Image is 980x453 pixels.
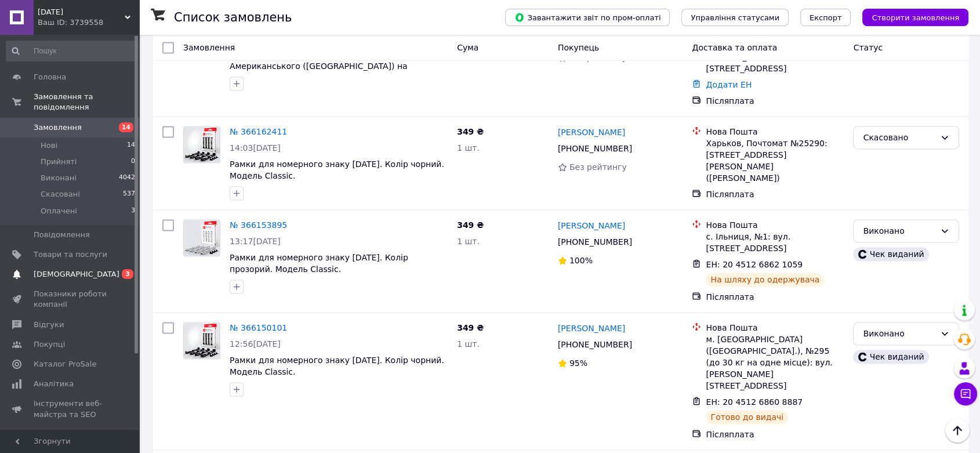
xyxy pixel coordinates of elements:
[41,157,77,167] span: Прийняті
[34,359,96,369] span: Каталог ProSale
[954,382,977,405] button: Чат з покупцем
[706,273,824,287] div: На шляху до одержувача
[558,220,625,231] a: [PERSON_NAME]
[558,126,625,138] a: [PERSON_NAME]
[230,323,287,332] a: № 366150101
[34,92,139,113] span: Замовлення та повідомлення
[945,418,970,443] button: Наверх
[34,122,82,133] span: Замовлення
[122,269,133,279] span: 3
[706,137,844,184] div: Харьков, Почтомат №25290: [STREET_ADDRESS][PERSON_NAME] ([PERSON_NAME])
[556,234,634,250] div: [PHONE_NUMBER]
[457,339,480,349] span: 1 шт.
[569,162,627,172] span: Без рейтингу
[457,43,478,52] span: Cума
[34,269,119,280] span: [DEMOGRAPHIC_DATA]
[853,350,928,364] div: Чек виданий
[558,322,625,334] a: [PERSON_NAME]
[505,9,670,26] button: Завантажити звіт по пром-оплаті
[691,13,779,22] span: Управління статусами
[183,322,220,359] a: Фото товару
[230,160,444,180] a: Рамки для номерного знаку [DATE]. Колір чорний. Модель Classic.
[184,220,220,256] img: Фото товару
[230,237,281,246] span: 13:17[DATE]
[131,157,135,167] span: 0
[183,43,235,52] span: Замовлення
[34,379,74,389] span: Аналітика
[706,334,844,392] div: м. [GEOGRAPHIC_DATA] ([GEOGRAPHIC_DATA].), №295 (до 30 кг на одне місце): вул. [PERSON_NAME][STRE...
[706,410,788,424] div: Готово до видачі
[863,224,935,237] div: Виконано
[41,173,77,183] span: Виконані
[34,230,90,240] span: Повідомлення
[514,12,660,23] span: Завантажити звіт по пром-оплаті
[183,126,220,163] a: Фото товару
[38,7,125,17] span: RED HILL
[681,9,789,26] button: Управління статусами
[556,140,634,157] div: [PHONE_NUMBER]
[706,80,752,89] a: Додати ЕН
[853,43,883,52] span: Статус
[230,356,444,376] a: Рамки для номерного знаку [DATE]. Колір чорний. Модель Classic.
[184,126,220,162] img: Фото товару
[123,189,135,200] span: 537
[569,358,587,368] span: 95%
[119,122,133,132] span: 14
[6,41,136,61] input: Пошук
[853,247,928,261] div: Чек виданий
[184,322,220,358] img: Фото товару
[706,126,844,137] div: Нова Пошта
[800,9,851,26] button: Експорт
[230,253,408,274] a: Рамки для номерного знаку [DATE]. Колір прозорий. Модель Classic.
[706,429,844,440] div: Післяплата
[34,289,107,310] span: Показники роботи компанії
[706,397,803,407] span: ЕН: 20 4512 6860 8887
[41,206,77,216] span: Оплачені
[706,95,844,107] div: Післяплата
[692,43,777,52] span: Доставка та оплата
[863,131,935,144] div: Скасовано
[34,398,107,419] span: Інструменти веб-майстра та SEO
[34,320,64,330] span: Відгуки
[34,249,107,260] span: Товари та послуги
[457,237,480,246] span: 1 шт.
[706,322,844,334] div: Нова Пошта
[230,339,281,349] span: 12:56[DATE]
[230,127,287,136] a: № 366162411
[41,189,80,200] span: Скасовані
[457,323,484,332] span: 349 ₴
[863,327,935,340] div: Виконано
[558,43,599,52] span: Покупець
[862,9,968,26] button: Створити замовлення
[38,17,139,28] div: Ваш ID: 3739558
[127,140,135,151] span: 14
[457,143,480,153] span: 1 шт.
[230,50,409,82] a: Перехідник для рамки номерного знака з Американського ([GEOGRAPHIC_DATA]) на Європейський (EU)
[851,12,968,21] a: Створити замовлення
[34,339,65,350] span: Покупці
[34,429,107,450] span: Управління сайтом
[457,220,484,230] span: 349 ₴
[706,231,844,254] div: с. Ільниця, №1: вул. [STREET_ADDRESS]
[174,10,292,24] h1: Список замовлень
[556,336,634,353] div: [PHONE_NUMBER]
[41,140,57,151] span: Нові
[706,189,844,200] div: Післяплата
[230,143,281,153] span: 14:03[DATE]
[119,173,135,183] span: 4042
[706,260,803,269] span: ЕН: 20 4512 6862 1059
[34,72,66,82] span: Головна
[457,127,484,136] span: 349 ₴
[131,206,135,216] span: 3
[706,291,844,303] div: Післяплата
[569,256,593,265] span: 100%
[810,13,842,22] span: Експорт
[230,220,287,230] a: № 366153895
[183,219,220,256] a: Фото товару
[872,13,959,22] span: Створити замовлення
[706,219,844,231] div: Нова Пошта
